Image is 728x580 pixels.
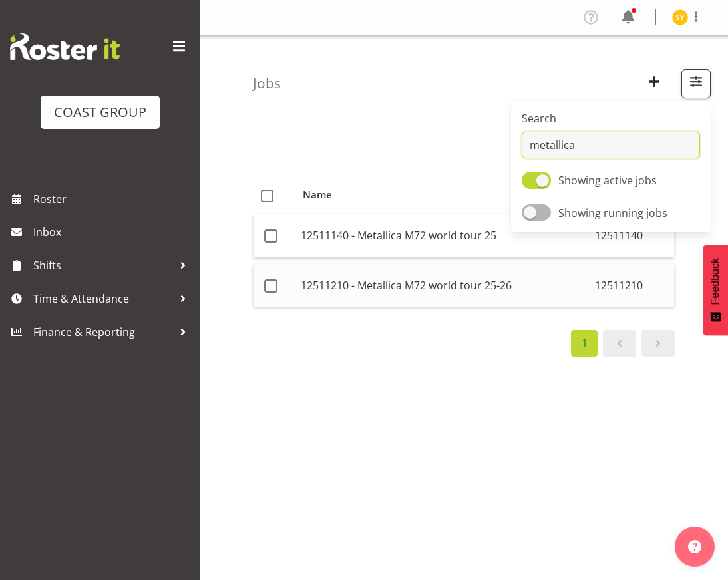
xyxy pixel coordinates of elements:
[640,69,668,98] button: Create New Job
[522,110,700,126] label: Search
[688,540,701,553] img: help-xxl-2.png
[33,222,193,242] span: Inbox
[33,322,173,342] span: Finance & Reporting
[295,264,590,307] td: 12511210 - Metallica M72 world tour 25-26
[709,258,721,305] span: Feedback
[590,214,674,257] td: 12511140
[253,76,281,91] h4: Jobs
[10,33,120,60] img: Rosterit website logo
[590,264,674,307] td: 12511210
[672,9,688,25] img: seon-young-belding8911.jpg
[33,255,173,275] span: Shifts
[558,206,667,220] span: Showing running jobs
[703,245,728,335] button: Feedback - Show survey
[522,132,700,158] input: Search by name/code/number
[558,173,657,188] span: Showing active jobs
[33,189,193,209] span: Roster
[681,69,711,98] button: Filter Jobs
[295,214,590,257] td: 12511140 - Metallica M72 world tour 25
[54,102,146,122] div: COAST GROUP
[33,289,173,309] span: Time & Attendance
[303,187,332,202] span: Name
